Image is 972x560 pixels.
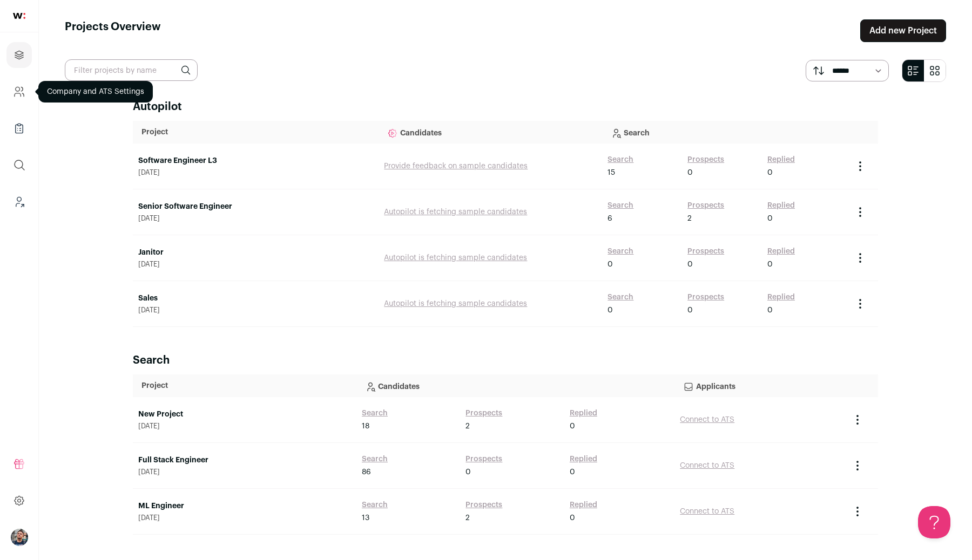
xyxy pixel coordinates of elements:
[138,455,351,466] a: Full Stack Engineer
[387,121,593,143] p: Candidates
[607,213,612,224] span: 6
[465,500,502,510] a: Prospects
[854,297,867,310] button: Project Actions
[11,529,28,546] img: 13669394-medium_jpg
[607,154,633,165] a: Search
[38,81,153,103] div: Company and ATS Settings
[687,200,724,211] a: Prospects
[767,154,795,165] a: Replied
[680,462,734,469] a: Connect to ATS
[854,206,867,218] button: Project Actions
[138,168,373,177] span: [DATE]
[13,13,25,19] img: wellfound-shorthand-0d5821cbd27db2630d0214b213865d53afaa358527fdda9d0ea32b1df1b89c2c.svg
[465,467,471,477] span: 0
[133,353,878,368] h2: Search
[607,200,633,211] a: Search
[607,305,613,316] span: 0
[570,467,575,477] span: 0
[6,79,32,105] a: Company and ATS Settings
[687,259,693,270] span: 0
[607,246,633,257] a: Search
[141,127,370,138] p: Project
[767,200,795,211] a: Replied
[138,214,373,223] span: [DATE]
[687,213,692,224] span: 2
[767,305,773,316] span: 0
[138,306,373,315] span: [DATE]
[465,421,470,432] span: 2
[687,167,693,178] span: 0
[687,154,724,165] a: Prospects
[687,246,724,257] a: Prospects
[133,99,878,114] h2: Autopilot
[570,454,597,465] a: Replied
[362,467,371,477] span: 86
[362,454,388,465] a: Search
[465,454,502,465] a: Prospects
[384,162,528,170] a: Provide feedback on sample candidates
[607,167,615,178] span: 15
[138,422,351,431] span: [DATE]
[365,375,666,397] p: Candidates
[918,506,950,538] iframe: Toggle Customer Support
[607,292,633,303] a: Search
[138,501,351,511] a: ML Engineer
[362,421,369,432] span: 18
[11,529,28,546] button: Open dropdown
[138,409,351,420] a: New Project
[138,201,373,212] a: Senior Software Engineer
[138,155,373,166] a: Software Engineer L3
[860,19,946,42] a: Add new Project
[767,292,795,303] a: Replied
[138,468,351,476] span: [DATE]
[851,459,864,472] button: Project Actions
[611,121,839,143] p: Search
[138,247,373,258] a: Janitor
[65,19,161,42] h1: Projects Overview
[570,500,597,510] a: Replied
[570,513,575,523] span: 0
[687,305,693,316] span: 0
[767,167,773,178] span: 0
[384,208,527,216] a: Autopilot is fetching sample candidates
[465,408,502,419] a: Prospects
[138,514,351,522] span: [DATE]
[570,421,575,432] span: 0
[680,508,734,515] a: Connect to ATS
[854,160,867,173] button: Project Actions
[767,246,795,257] a: Replied
[362,500,388,510] a: Search
[138,260,373,269] span: [DATE]
[767,213,773,224] span: 0
[384,254,527,262] a: Autopilot is fetching sample candidates
[138,293,373,304] a: Sales
[362,408,388,419] a: Search
[687,292,724,303] a: Prospects
[767,259,773,270] span: 0
[607,259,613,270] span: 0
[570,408,597,419] a: Replied
[465,513,470,523] span: 2
[680,416,734,424] a: Connect to ATS
[65,59,198,81] input: Filter projects by name
[6,42,32,68] a: Projects
[362,513,369,523] span: 13
[384,300,527,308] a: Autopilot is fetching sample candidates
[141,380,348,391] p: Project
[6,189,32,215] a: Leads (Backoffice)
[854,251,867,264] button: Project Actions
[683,375,837,397] p: Applicants
[6,115,32,141] a: Company Lists
[851,413,864,426] button: Project Actions
[851,505,864,518] button: Project Actions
